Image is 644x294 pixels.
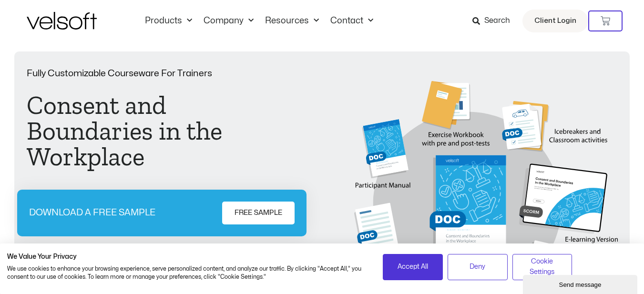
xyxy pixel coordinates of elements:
[470,262,485,272] span: Deny
[522,10,588,32] a: Client Login
[222,202,295,224] a: FREE SAMPLE
[27,12,97,30] img: Velsoft Training Materials
[519,256,566,278] span: Cookie Settings
[27,92,290,170] h1: Consent and Boundaries in the Workplace
[7,253,368,261] h2: We Value Your Privacy
[448,254,508,280] button: Deny all cookies
[484,15,510,27] span: Search
[325,16,379,26] a: ContactMenu Toggle
[472,13,517,29] a: Search
[198,16,259,26] a: CompanyMenu Toggle
[259,16,325,26] a: ResourcesMenu Toggle
[512,254,572,280] button: Adjust cookie preferences
[534,15,576,27] span: Client Login
[398,262,428,272] span: Accept All
[383,254,443,280] button: Accept all cookies
[235,207,282,219] span: FREE SAMPLE
[7,265,368,281] p: We use cookies to enhance your browsing experience, serve personalized content, and analyze our t...
[29,208,155,217] p: DOWNLOAD A FREE SAMPLE
[523,273,639,294] iframe: chat widget
[27,69,290,78] p: Fully Customizable Courseware For Trainers
[139,16,198,26] a: ProductsMenu Toggle
[139,16,379,26] nav: Menu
